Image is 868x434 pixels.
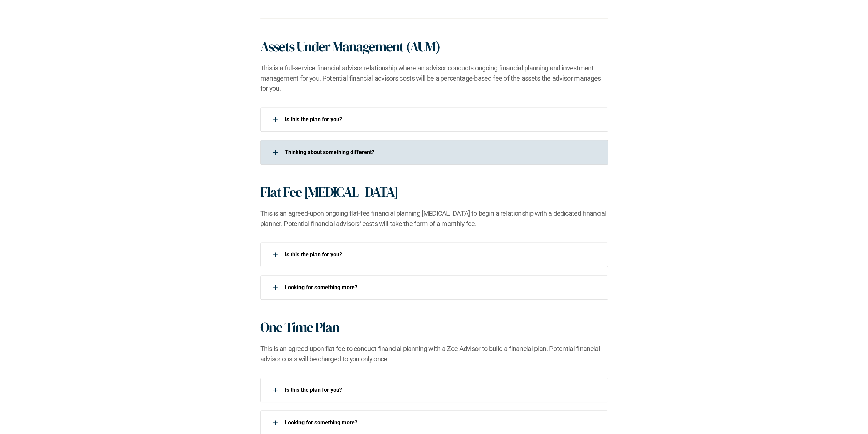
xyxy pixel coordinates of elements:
[260,184,398,200] h1: Flat Fee [MEDICAL_DATA]
[285,116,599,123] p: Is this the plan for you?​
[260,63,608,94] h2: This is a full-service financial advisor relationship where an advisor conducts ongoing financial...
[285,387,599,393] p: Is this the plan for you?​
[260,344,608,364] h2: This is an agreed-upon flat fee to conduct financial planning with a Zoe Advisor to build a finan...
[285,419,599,426] p: Looking for something more?​
[285,284,599,291] p: Looking for something more?​
[260,208,608,229] h2: This is an agreed-upon ongoing flat-fee financial planning [MEDICAL_DATA] to begin a relationship...
[260,38,440,55] h1: Assets Under Management (AUM)
[285,251,599,258] p: Is this the plan for you?​
[285,149,599,155] p: ​Thinking about something different?​
[260,319,339,335] h1: One Time Plan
